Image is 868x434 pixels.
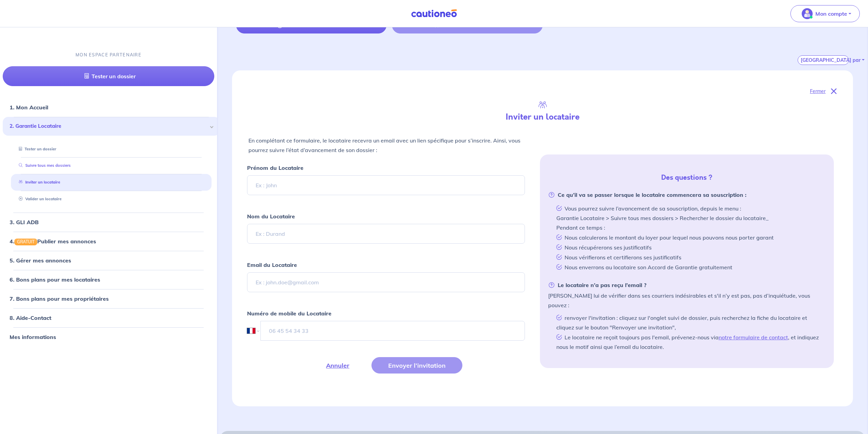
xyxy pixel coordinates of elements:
input: Ex : John [247,175,525,195]
li: Nous enverrons au locataire son Accord de Garantie gratuitement [554,262,826,272]
a: 6. Bons plans pour mes locataires [10,276,100,283]
div: 3. GLI ADB [3,215,214,229]
p: En complétant ce formulaire, le locataire recevra un email avec un lien spécifique pour s’inscrir... [248,136,524,155]
strong: Email du Locataire [247,261,297,268]
strong: Le locataire n’a pas reçu l’email ? [548,280,647,290]
h5: Des questions ? [543,174,831,182]
strong: Ce qu’il va se passer lorsque le locataire commencera sa souscription : [548,190,746,200]
a: notre formulaire de contact [719,334,788,341]
a: Valider un locataire [16,196,62,201]
button: illu_account_valid_menu.svgMon compte [790,5,860,22]
li: Le locataire ne reçoit toujours pas l'email, prévenez-nous via , et indiquez nous le motif ainsi ... [554,332,826,352]
input: Ex : Durand [247,224,525,244]
img: illu_account_valid_menu.svg [802,8,813,19]
li: renvoyer l'invitation : cliquez sur l'onglet suivi de dossier, puis recherchez la fiche du locata... [554,313,826,332]
div: 1. Mon Accueil [3,100,214,114]
p: Mon compte [815,10,847,18]
div: Suivre tous mes dossiers [11,160,212,171]
button: [GEOGRAPHIC_DATA] par [798,55,849,65]
strong: Prénom du Locataire [247,164,303,171]
a: Mes informations [10,334,56,340]
div: 2. Garantie Locataire [3,117,220,136]
li: [PERSON_NAME] lui de vérifier dans ses courriers indésirables et s'il n’y est pas, pas d’inquiétu... [548,280,826,352]
div: Mes informations [3,330,214,344]
a: 4.GRATUITPublier mes annonces [10,238,96,245]
input: Ex : john.doe@gmail.com [247,272,525,292]
a: Tester un dossier [3,66,214,86]
div: 7. Bons plans pour mes propriétaires [3,292,214,306]
a: 3. GLI ADB [10,219,39,226]
strong: Numéro de mobile du Locataire [247,310,331,317]
div: Inviter un locataire [11,177,212,188]
a: 8. Aide-Contact [10,314,51,321]
span: 2. Garantie Locataire [10,122,208,130]
a: 7. Bons plans pour mes propriétaires [10,295,109,302]
div: 5. Gérer mes annonces [3,254,214,267]
a: 1. Mon Accueil [10,104,48,111]
li: Nous calculerons le montant du loyer pour lequel nous pouvons nous porter garant [554,232,826,242]
a: Suivre tous mes dossiers [16,163,71,168]
li: Nous vérifierons et certifierons ses justificatifs [554,252,826,262]
a: 5. Gérer mes annonces [10,257,71,264]
div: Tester un dossier [11,144,212,155]
a: Tester un dossier [16,147,56,151]
button: Annuler [309,357,366,374]
img: Cautioneo [408,9,460,18]
div: Valider un locataire [11,193,212,205]
p: Fermer [810,87,826,96]
li: Nous récupérerons ses justificatifs [554,242,826,252]
input: 06 45 54 34 33 [260,321,525,341]
strong: Nom du Locataire [247,213,295,220]
p: MON ESPACE PARTENAIRE [76,52,141,58]
a: Inviter un locataire [16,180,60,185]
div: 8. Aide-Contact [3,311,214,325]
li: Vous pourrez suivre l’avancement de sa souscription, depuis le menu : Garantie Locataire > Suivre... [554,203,826,232]
h4: Inviter un locataire [393,112,692,122]
div: 4.GRATUITPublier mes annonces [3,234,214,248]
div: 6. Bons plans pour mes locataires [3,273,214,286]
